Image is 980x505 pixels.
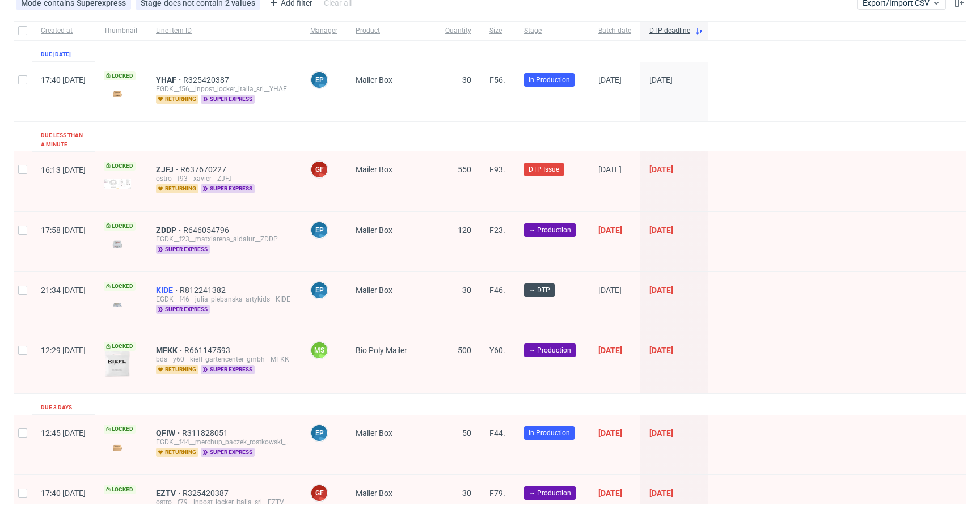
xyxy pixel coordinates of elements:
figcaption: GF [311,162,327,177]
span: KIDE [156,286,180,295]
a: ZDDP [156,226,183,235]
span: Mailer Box [356,226,392,235]
span: 12:29 [DATE] [41,346,86,355]
figcaption: EP [311,222,327,238]
span: super express [156,305,210,314]
span: F23. [489,226,505,235]
span: 16:13 [DATE] [41,165,86,175]
span: → Production [529,345,571,355]
span: Locked [104,342,136,351]
span: [DATE] [649,346,673,355]
span: Bio Poly Mailer [356,346,407,355]
a: R646054796 [183,226,231,235]
span: 12:45 [DATE] [41,428,86,438]
span: F79. [489,489,505,498]
span: 500 [458,346,471,355]
span: F93. [489,165,505,174]
span: → Production [529,488,571,498]
span: → Production [529,225,571,235]
span: 21:34 [DATE] [41,286,86,295]
span: 17:40 [DATE] [41,489,86,498]
span: [DATE] [598,286,622,295]
span: Locked [104,425,136,434]
span: 120 [458,226,471,235]
span: [DATE] [598,428,622,438]
img: version_two_editor_design.png [104,297,131,312]
span: returning [156,365,198,374]
img: version_two_editor_design [104,236,131,252]
img: version_two_editor_design [104,440,131,455]
span: 550 [458,165,471,174]
div: Due [DATE] [41,50,71,59]
span: Line item ID [156,26,292,36]
div: Due less than a minute [41,131,86,149]
span: Quantity [445,26,471,36]
span: 17:58 [DATE] [41,226,86,235]
span: returning [156,448,198,457]
span: Mailer Box [356,286,392,295]
span: super express [156,245,210,254]
a: QFIW [156,428,182,438]
figcaption: GF [311,485,327,501]
span: 30 [462,75,471,84]
span: DTP Issue [529,164,559,175]
span: Stage [524,26,580,36]
span: super express [201,365,255,374]
span: In Production [529,75,570,85]
a: EZTV [156,489,183,498]
span: [DATE] [649,489,673,498]
a: MFKK [156,346,184,355]
span: F44. [489,428,505,438]
span: [DATE] [649,286,673,295]
span: [DATE] [598,226,622,235]
span: R637670227 [180,165,229,174]
a: YHAF [156,75,183,84]
span: [DATE] [598,75,622,84]
div: ostro__f93__xavier__ZJFJ [156,174,292,183]
span: 17:40 [DATE] [41,75,86,84]
span: [DATE] [598,346,622,355]
span: → DTP [529,285,550,295]
span: 50 [462,428,471,438]
span: Mailer Box [356,489,392,498]
span: [DATE] [649,75,673,84]
span: Mailer Box [356,75,392,84]
a: ZJFJ [156,165,180,174]
span: Locked [104,71,136,80]
span: super express [201,184,255,193]
span: Mailer Box [356,165,392,174]
span: 30 [462,489,471,498]
a: R311828051 [182,428,230,438]
span: Locked [104,162,136,171]
span: Product [356,26,427,36]
img: version_two_editor_design.png [104,179,131,189]
span: In Production [529,428,570,438]
div: EGDK__f23__matxiarena_aldalur__ZDDP [156,235,292,244]
span: [DATE] [598,165,622,174]
span: returning [156,184,198,193]
span: Size [489,26,506,36]
span: [DATE] [649,226,673,235]
a: R661147593 [184,346,233,355]
img: version_two_editor_design.png [104,86,131,101]
img: version_two_editor_design [104,351,131,378]
a: R325420387 [183,75,231,84]
a: R812241382 [180,286,228,295]
a: R325420387 [183,489,231,498]
span: 30 [462,286,471,295]
span: Manager [310,26,337,36]
span: [DATE] [649,165,673,174]
span: Y60. [489,346,505,355]
span: Locked [104,485,136,494]
figcaption: MS [311,342,327,358]
span: [DATE] [598,489,622,498]
div: Due 3 days [41,403,72,412]
span: super express [201,448,255,457]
